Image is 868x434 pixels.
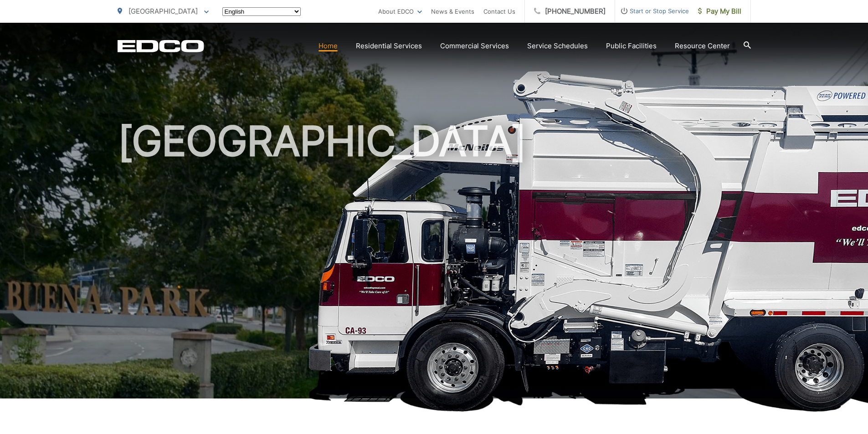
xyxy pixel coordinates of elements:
a: News & Events [431,6,474,17]
span: Pay My Bill [698,6,741,17]
a: About EDCO [378,6,422,17]
span: [GEOGRAPHIC_DATA] [128,7,198,15]
a: Home [318,41,338,51]
a: Contact Us [483,6,515,17]
select: Select a language [222,7,301,16]
h1: [GEOGRAPHIC_DATA] [118,118,751,407]
a: Service Schedules [527,41,588,51]
a: Residential Services [356,41,422,51]
a: EDCD logo. Return to the homepage. [118,40,204,52]
a: Commercial Services [440,41,509,51]
a: Public Facilities [606,41,657,51]
a: Resource Center [675,41,730,51]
